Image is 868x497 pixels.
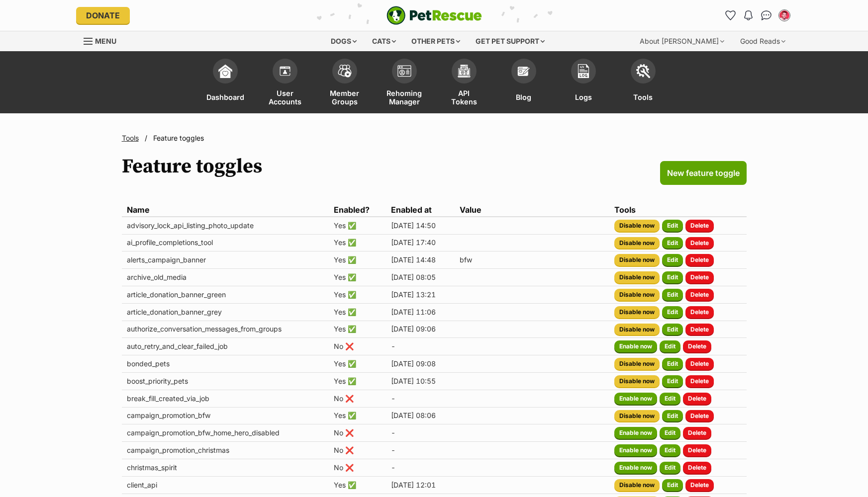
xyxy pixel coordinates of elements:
[397,65,411,77] img: group-profile-icon-3fa3cf56718a62981997c0bc7e787c4b2cf8bcc04b72c1350f741eb67cf2f40e.svg
[329,303,386,321] td: Yes ✅
[122,286,329,304] td: article_donation_banner_green
[329,203,386,217] td: Enabled?
[386,217,455,234] td: [DATE] 14:50
[329,338,386,355] td: No ❌
[122,390,329,407] td: break_fill_created_via_job
[122,217,329,234] td: advisory_lock_api_listing_photo_update
[455,203,609,217] td: Value
[329,321,386,338] td: Yes ✅
[685,358,714,370] a: Delete
[268,88,302,106] span: User Accounts
[145,133,147,143] span: /
[76,7,130,24] a: Donate
[662,479,683,491] a: Edit
[386,303,455,321] td: [DATE] 11:06
[457,64,471,78] img: api-icon-849e3a9e6f871e3acf1f60245d25b4cd0aad652aa5f5372336901a6a67317bd8.svg
[329,286,386,304] td: Yes ✅
[614,237,660,249] button: Disable now
[122,442,329,459] td: campaign_promotion_christmas
[329,476,386,494] td: Yes ✅
[338,65,352,78] img: team-members-icon-5396bd8760b3fe7c0b43da4ab00e1e3bb1a5d9ba89233759b79545d2d3fc5d0d.svg
[278,64,292,78] img: members-icon-d6bcda0bfb97e5ba05b48644448dc2971f67d37433e5abca221da40c41542bd5.svg
[636,64,650,78] img: tools-icon-677f8b7d46040df57c17cb185196fc8e01b2b03676c49af7ba82c462532e62ee.svg
[662,358,683,370] a: Edit
[386,203,455,217] td: Enabled at
[614,444,657,456] button: Enable now
[329,251,386,269] td: Yes ✅
[386,234,455,251] td: [DATE] 17:40
[685,271,714,283] a: Delete
[614,340,657,352] button: Enable now
[776,7,792,23] button: My account
[662,375,683,387] a: Edit
[614,462,657,474] button: Enable now
[386,251,455,269] td: [DATE] 14:48
[122,476,329,494] td: client_api
[660,393,680,405] a: Edit
[685,237,714,249] a: Delete
[329,390,386,407] td: No ❌
[122,134,139,142] a: Tools
[255,54,315,113] a: User Accounts
[122,251,329,269] td: alerts_campaign_banner
[386,372,455,390] td: [DATE] 10:55
[386,442,455,459] td: -
[554,54,613,113] a: Logs
[386,338,455,355] td: -
[122,321,329,338] td: authorize_conversation_messages_from_groups
[741,7,757,23] button: Notifications
[660,462,680,474] a: Edit
[386,476,455,494] td: [DATE] 12:01
[122,355,329,373] td: bonded_pets
[614,427,657,439] button: Enable now
[660,444,680,456] a: Edit
[683,444,711,456] a: Delete
[662,306,683,318] a: Edit
[122,133,747,143] nav: Breadcrumbs
[494,54,554,113] a: Blog
[685,254,714,266] a: Delete
[685,410,714,422] a: Delete
[153,134,204,142] span: Feature toggles
[685,479,714,491] a: Delete
[685,375,714,387] a: Delete
[660,427,680,439] a: Edit
[447,88,482,106] span: API Tokens
[365,31,403,51] div: Cats
[613,54,673,113] a: Tools
[662,410,683,422] a: Edit
[685,306,714,318] a: Delete
[517,64,531,78] img: blogs-icon-e71fceff818bbaa76155c998696f2ea9b8fc06abc828b24f45ee82a475c2fd99.svg
[614,289,660,301] button: Disable now
[434,54,494,113] a: API Tokens
[683,393,711,405] a: Delete
[386,6,482,25] img: logo-e224e6f780fb5917bec1dbf3a21bbac754714ae5b6737aabdf751b685950b380.svg
[633,88,653,106] span: Tools
[84,31,123,49] a: Menu
[206,88,244,106] span: Dashboard
[723,7,739,23] a: Favourites
[614,254,660,266] button: Disable now
[733,31,792,51] div: Good Reads
[218,64,232,78] img: dashboard-icon-eb2f2d2d3e046f16d808141f083e7271f6b2e854fb5c12c21221c1fb7104beca.svg
[614,306,660,318] button: Disable now
[683,427,711,439] a: Delete
[614,410,660,422] button: Disable now
[375,54,434,113] a: Rehoming Manager
[195,54,255,113] a: Dashboard
[614,271,660,283] button: Disable now
[404,31,467,51] div: Other pets
[386,286,455,304] td: [DATE] 13:21
[386,459,455,476] td: -
[327,88,362,106] span: Member Groups
[685,220,714,232] a: Delete
[386,269,455,286] td: [DATE] 08:05
[329,407,386,424] td: Yes ✅
[455,251,609,269] td: bfw
[662,237,683,249] a: Edit
[662,254,683,266] a: Edit
[122,155,262,178] h1: Feature toggles
[122,303,329,321] td: article_donation_banner_grey
[386,88,422,106] span: Rehoming Manager
[614,358,660,370] button: Disable now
